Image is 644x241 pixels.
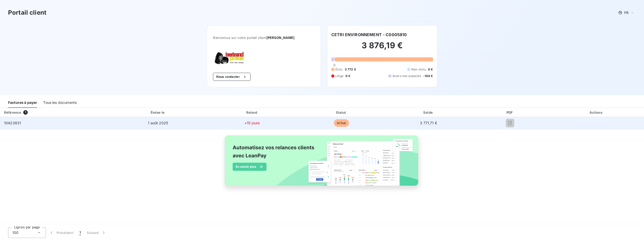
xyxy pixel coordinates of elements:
span: 1 août 2025 [148,121,168,125]
span: Litige [335,74,343,78]
span: Bienvenue sur votre portail client . [213,36,315,40]
span: 3 772 € [345,67,356,72]
span: FR [624,11,628,15]
div: PDF [472,110,548,115]
button: Précédent [46,227,76,238]
span: Échu [335,67,343,72]
div: Statut [299,110,385,115]
span: 0 € [428,67,433,72]
h2: 3 876,19 € [331,40,433,56]
span: [PERSON_NAME] [266,36,295,40]
span: -104 € [423,74,433,78]
span: 0 [333,63,335,67]
div: Solde [387,110,470,115]
div: Émise le [110,110,206,115]
h3: Portail client [8,8,46,17]
div: Actions [550,110,643,115]
img: banner [220,132,424,195]
span: échue [334,119,349,127]
div: Factures à payer [8,97,37,108]
button: 1 [76,227,84,238]
span: Avoirs non associés [392,74,421,78]
button: Suivant [84,227,109,238]
span: +15 jours [245,121,260,125]
span: 0 € [345,74,350,78]
span: 10423831 [4,121,21,125]
span: 3 771,71 € [420,121,437,125]
span: 1 [79,230,81,235]
span: 1 [23,110,28,115]
button: Nous contacter [213,73,250,81]
div: Tous les documents [43,97,77,108]
div: Retard [208,110,297,115]
div: Référence [4,110,21,114]
img: Company logo [213,52,245,65]
span: Non-échu [411,67,426,72]
h6: CETRI ENVIRONNEMENT - C0005810 [331,32,407,38]
span: 100 [12,230,18,235]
